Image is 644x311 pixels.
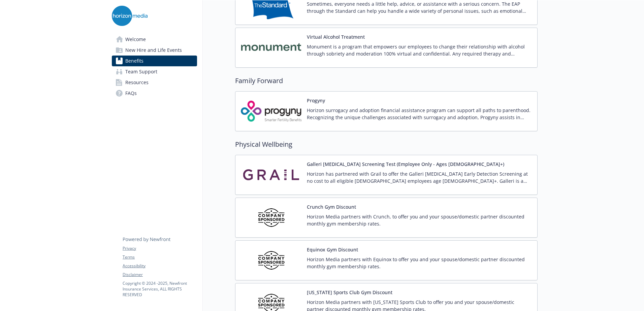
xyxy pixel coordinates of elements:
[125,56,143,66] span: Benefits
[112,66,197,77] a: Team Support
[307,0,532,14] p: Sometimes, everyone needs a little help, advice, or assistance with a serious concern. The EAP th...
[123,263,197,269] a: Accessibility
[307,213,532,227] p: Horizon Media partners with Crunch, to offer you and your spouse/domestic partner discounted mont...
[235,76,538,86] h2: Family Forward
[112,45,197,56] a: New Hire and Life Events
[125,88,137,99] span: FAQs
[241,246,301,275] img: Company Sponsored carrier logo
[241,203,301,232] img: Company Sponsored carrier logo
[123,254,197,260] a: Terms
[235,139,538,149] h2: Physical Wellbeing
[307,289,392,296] button: [US_STATE] Sports Club Gym Discount
[112,77,197,88] a: Resources
[241,161,301,189] img: Grail, LLC carrier logo
[112,34,197,45] a: Welcome
[307,33,365,40] button: Virtual Alcohol Treatment
[112,56,197,66] a: Benefits
[123,280,197,298] p: Copyright © 2024 - 2025 , Newfront Insurance Services, ALL RIGHTS RESERVED
[241,97,301,126] img: Progyny carrier logo
[307,43,532,57] p: Monument is a program that empowers our employees to change their relationship with alcohol throu...
[123,245,197,251] a: Privacy
[307,107,532,121] p: Horizon surrogacy and adoption financial assistance program can support all paths to parenthood. ...
[307,161,504,168] button: Galleri [MEDICAL_DATA] Screening Test (Employee Only - Ages [DEMOGRAPHIC_DATA]+)
[125,66,157,77] span: Team Support
[123,272,197,278] a: Disclaimer
[112,88,197,99] a: FAQs
[125,34,146,45] span: Welcome
[307,203,356,210] button: Crunch Gym Discount
[307,256,532,270] p: Horizon Media partners with Equinox to offer you and your spouse/domestic partner discounted mont...
[241,33,301,62] img: Monument carrier logo
[307,97,325,104] button: Progyny
[125,77,149,88] span: Resources
[307,170,532,184] p: Horizon has partnered with Grail to offer the Galleri [MEDICAL_DATA] Early Detection Screening at...
[307,246,358,253] button: Equinox Gym Discount
[125,45,182,56] span: New Hire and Life Events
